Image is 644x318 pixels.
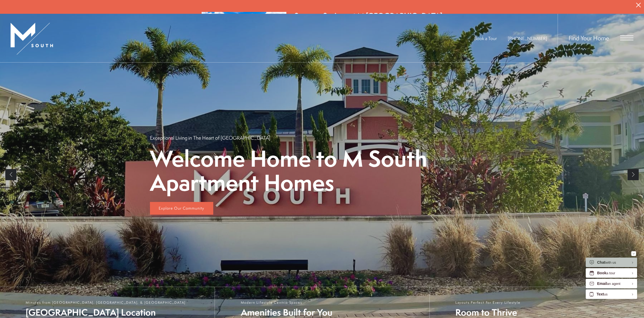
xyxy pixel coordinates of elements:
a: Previous [5,169,16,180]
p: Exceptional Living in The Heart of [GEOGRAPHIC_DATA] [150,134,270,141]
span: [PHONE_NUMBER] [508,35,547,41]
div: Summer Savings at M [GEOGRAPHIC_DATA] [294,11,442,21]
span: Explore Our Community [159,205,204,211]
p: Welcome Home to M South Apartment Homes [150,147,494,195]
img: MSouth [11,23,53,55]
a: Call Us at 813-570-8014 [508,35,547,41]
span: Layouts Perfect For Every Lifestyle [455,300,521,305]
a: Explore Our Community [150,202,213,215]
img: Summer Savings at M South Apartments [202,12,286,61]
button: Open Menu [620,36,633,40]
a: Book a Tour [474,35,497,41]
span: Minutes from [GEOGRAPHIC_DATA], [GEOGRAPHIC_DATA], & [GEOGRAPHIC_DATA] [26,300,186,305]
span: Modern Lifestyle Centric Spaces [241,300,332,305]
a: Find Your Home [569,34,609,42]
a: Next [628,169,639,180]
